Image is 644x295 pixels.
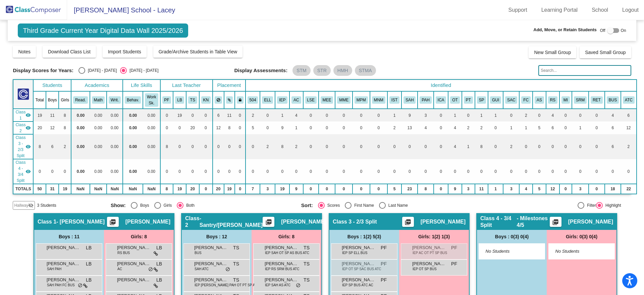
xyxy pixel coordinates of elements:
[586,5,613,15] a: School
[153,46,243,58] button: Grade/Archive Students in Table View
[370,91,387,109] th: MCAS Not Meeting Expectations
[546,109,559,121] td: 4
[548,96,557,104] button: RS
[246,109,260,121] td: 2
[418,91,433,109] th: Parent Attention High
[488,159,503,184] td: 0
[535,96,544,104] button: AS
[533,134,546,159] td: 0
[448,121,462,134] td: 4
[559,134,572,159] td: 0
[13,109,33,121] td: Laurie Bratt - Bratt
[213,121,224,134] td: 12
[462,159,475,184] td: 0
[402,217,414,227] button: Print Students Details
[434,159,448,184] td: 0
[235,121,246,134] td: 0
[313,65,331,76] mat-chip: STR
[370,121,387,134] td: 0
[18,23,188,38] span: Third Grade Current Year Digital Data Wall 2025/2026
[71,159,90,184] td: 0.00
[107,121,123,134] td: 0.00
[319,109,335,121] td: 0
[303,159,319,184] td: 0
[13,159,33,184] td: Krissy Nowell - Milestones 4/5
[559,109,572,121] td: 0
[353,121,370,134] td: 0
[462,91,475,109] th: Physical Therapy
[173,121,186,134] td: 0
[235,159,246,184] td: 0
[123,80,160,91] th: Life Skills
[353,134,370,159] td: 0
[605,134,621,159] td: 6
[401,159,418,184] td: 0
[107,159,123,184] td: 0.00
[175,96,184,104] button: LB
[488,134,503,159] td: 0
[15,159,25,184] span: Class 4 - 3/4 Split
[387,134,401,159] td: 0
[607,96,619,104] button: BUS
[246,121,260,134] td: 5
[186,91,199,109] th: Taylor Santry
[387,91,401,109] th: Instructional Support Team
[92,96,105,104] button: Math
[319,159,335,184] td: 0
[235,109,246,121] td: 0
[418,134,433,159] td: 0
[15,122,25,134] span: Class 2
[534,50,571,55] span: New Small Group
[436,96,446,104] button: ICA
[59,91,71,109] th: Girls
[605,91,621,109] th: Bus Student
[477,96,486,104] button: SP
[199,109,213,121] td: 0
[572,159,589,184] td: 0
[448,91,462,109] th: Occupational Therapy
[387,159,401,184] td: 0
[353,159,370,184] td: 0
[143,109,160,121] td: 0.00
[589,134,605,159] td: 0
[621,121,637,134] td: 12
[335,109,353,121] td: 0
[589,159,605,184] td: 0
[260,109,275,121] td: 0
[475,121,488,134] td: 2
[621,91,637,109] th: Attention Concern
[503,109,519,121] td: 0
[475,91,488,109] th: Speech
[546,121,559,134] td: 6
[143,134,160,159] td: 0.00
[235,91,246,109] th: Keep with teacher
[15,135,25,159] span: Class 3 - 2/3 Split
[224,91,235,109] th: Keep with students
[546,134,559,159] td: 0
[71,184,90,194] td: NaN
[15,109,25,121] span: Class 1
[434,109,448,121] td: 0
[621,159,637,184] td: 0
[559,121,572,134] td: 0
[90,159,107,184] td: 0.00
[262,96,273,104] button: ELL
[109,218,117,228] mat-icon: picture_as_pdf
[291,96,301,104] button: AC
[303,109,319,121] td: 0
[275,159,289,184] td: 0
[107,109,123,121] td: 0.00
[488,109,503,121] td: 1
[503,91,519,109] th: School Adjustment
[335,121,353,134] td: 0
[173,109,186,121] td: 19
[589,121,605,134] td: 0
[46,184,59,194] td: 31
[533,27,597,33] span: Add, Move, or Retain Students
[160,121,173,134] td: 0
[418,121,433,134] td: 4
[224,109,235,121] td: 11
[450,96,460,104] button: OT
[475,109,488,121] td: 1
[448,159,462,184] td: 0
